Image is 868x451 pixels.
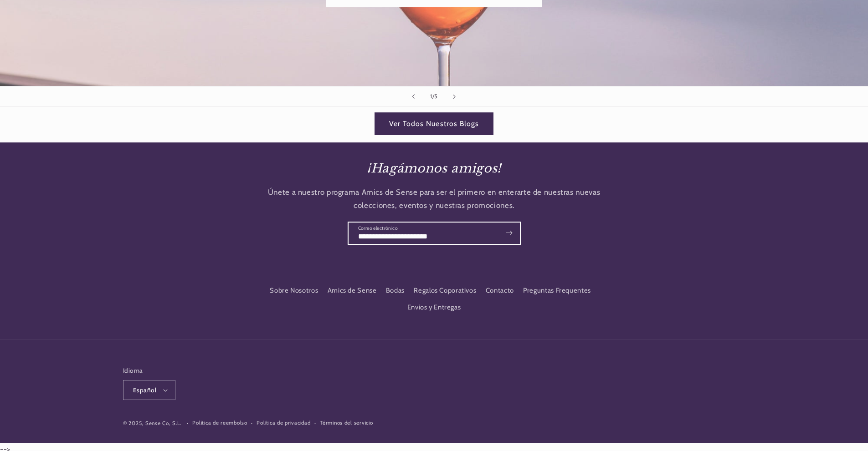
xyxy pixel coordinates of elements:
[407,299,461,315] a: Envíos y Entregas
[403,86,423,106] button: Diapositiva anterior
[270,285,318,299] a: Sobre Nosotros
[328,283,377,299] a: Amics de Sense
[367,161,501,176] em: ¡Hagámonos amigos!
[123,380,175,400] button: Español
[432,92,435,101] span: /
[523,283,591,299] a: Preguntas Frequentes
[414,283,476,299] a: Regalos Coporativos
[375,112,493,135] a: Ver Todos Nuestros Blogs
[123,366,175,375] h2: Idioma
[267,186,601,213] p: Únete a nuestro programa Amics de Sense para ser el primero en enterarte de nuestras nuevas colec...
[133,385,156,395] span: Español
[430,92,432,101] span: 1
[192,419,247,427] a: Política de reembolso
[257,419,310,427] a: Política de privacidad
[386,283,405,299] a: Bodas
[486,283,514,299] a: Contacto
[445,86,465,106] button: Diapositiva siguiente
[498,222,519,244] button: Suscribirse
[123,420,181,426] small: © 2025, Sense Co, S.L.
[320,419,373,427] a: Términos del servicio
[434,92,438,101] span: 5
